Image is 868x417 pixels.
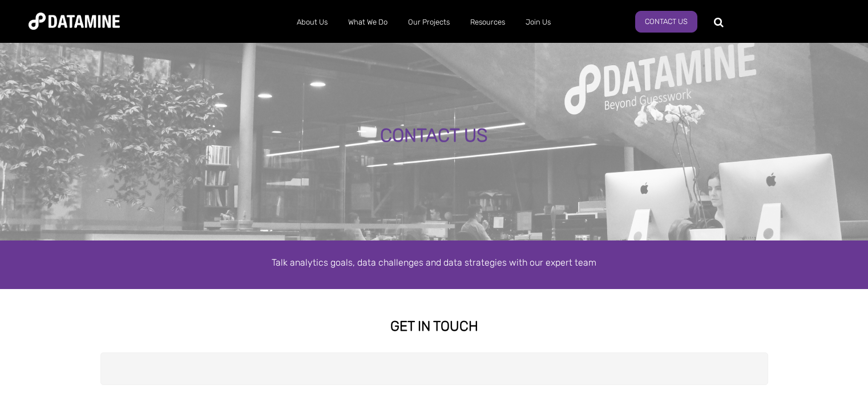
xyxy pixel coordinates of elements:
strong: GET IN TOUCH [390,318,478,334]
a: What We Do [338,7,398,37]
a: About Us [286,7,338,37]
img: Datamine [29,13,120,30]
a: Join Us [515,7,561,37]
a: Resources [460,7,515,37]
div: CONTACT US [102,126,767,146]
a: Contact Us [635,11,697,33]
span: Talk analytics goals, data challenges and data strategies with our expert team [272,257,596,268]
a: Our Projects [398,7,460,37]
